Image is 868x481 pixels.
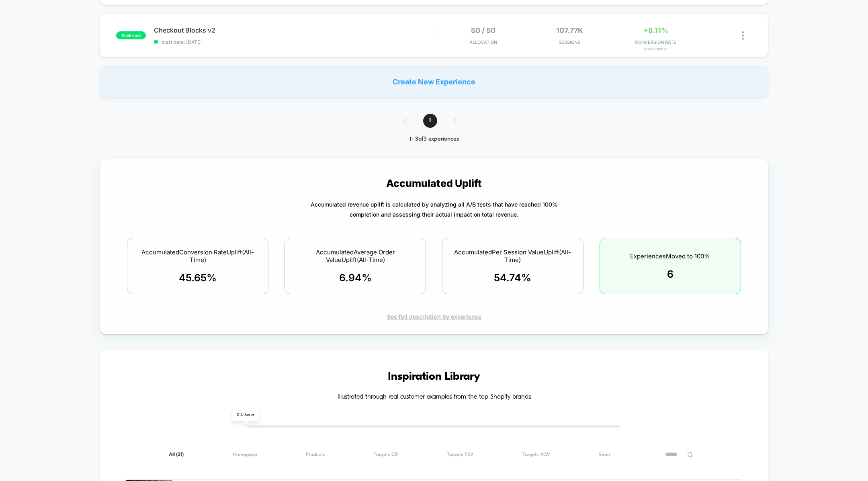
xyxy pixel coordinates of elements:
[452,248,573,264] span: Accumulated Per Session Value Uplift (All-Time)
[179,272,217,284] span: 45.65 %
[114,313,753,320] div: See full description by experience
[494,272,531,284] span: 54.74 %
[556,26,583,35] span: 107.77k
[295,248,416,264] span: Accumulated Average Order Value Uplift (All-Time)
[471,26,495,35] span: 50 / 50
[176,452,184,457] span: ( 31 )
[615,39,697,45] span: CONVERSION RATE
[169,452,184,458] span: All
[469,39,497,45] span: Allocation
[742,31,744,40] img: close
[124,393,744,401] h4: Illustrated through real customer examples from the top Shopify brands
[232,409,259,421] span: 0 % Seen
[395,136,473,143] div: 1 - 3 of 3 experiences
[423,114,437,128] span: 1
[528,39,610,45] span: Sessions
[154,26,434,34] span: Checkout Blocks v2
[306,452,325,458] span: Products
[522,452,550,458] span: Targets AOV
[124,370,744,383] h3: Inspiration Library
[599,452,610,458] span: Seen
[447,452,473,458] span: Targets PSV
[311,199,558,219] p: Accumulated revenue uplift is calculated by analyzing all A/B tests that have reached 100% comple...
[667,268,674,280] span: 6
[339,272,372,284] span: 6.94 %
[386,177,482,189] p: Accumulated Uplift
[154,39,434,45] span: start date: [DATE]
[630,252,710,260] span: Experiences Moved to 100%
[233,452,257,458] span: Homepage
[615,47,697,51] span: for Blocks B
[643,26,668,35] span: +8.11%
[137,248,258,264] span: Accumulated Conversion Rate Uplift (All-Time)
[116,31,146,39] span: published
[100,65,768,98] div: Create New Experience
[374,452,398,458] span: Targets CR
